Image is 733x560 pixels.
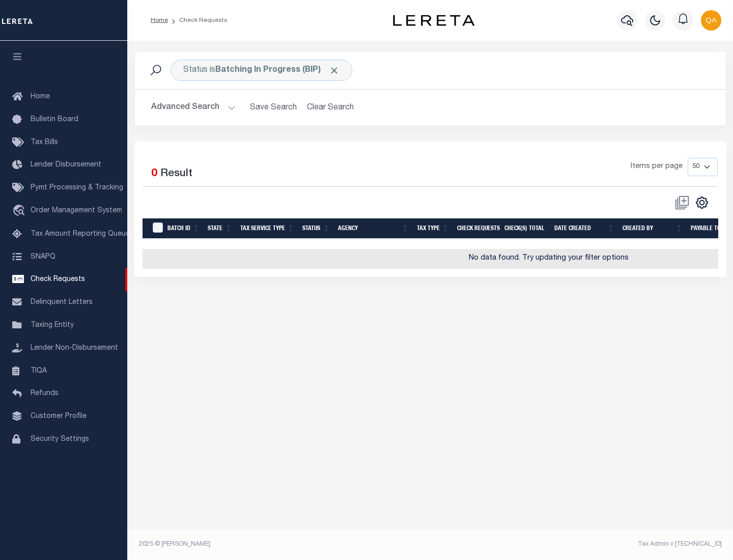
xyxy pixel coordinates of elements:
div: Tax Admin v.[TECHNICAL_ID] [438,540,722,549]
span: Items per page [631,161,683,173]
th: Tax Service Type: activate to sort column ascending [236,218,298,239]
i: travel_explore [12,205,29,218]
th: Status: activate to sort column ascending [298,218,334,239]
th: Date Created: activate to sort column ascending [550,218,618,239]
span: Order Management System [31,207,122,214]
img: svg+xml;base64,PHN2ZyB4bWxucz0iaHR0cDovL3d3dy53My5vcmcvMjAwMC9zdmciIHBvaW50ZXItZXZlbnRzPSJub25lIi... [701,10,721,31]
button: Save Search [244,98,303,118]
span: Lender Non-Disbursement [31,345,118,352]
th: Tax Type: activate to sort column ascending [413,218,453,239]
span: Security Settings [31,436,89,443]
button: Clear Search [303,98,358,118]
img: logo-dark.svg [393,15,474,26]
b: Batching In Progress (BIP) [215,66,340,74]
span: TIQA [31,367,47,374]
span: Check Requests [31,276,85,283]
span: Pymt Processing & Tracking [31,184,123,191]
span: Lender Disbursement [31,161,101,169]
span: Click to Remove [329,65,340,76]
th: Batch Id: activate to sort column ascending [163,218,204,239]
th: Check Requests [453,218,500,239]
th: Agency: activate to sort column ascending [334,218,413,239]
th: Created By: activate to sort column ascending [618,218,687,239]
button: Advanced Search [151,98,236,118]
span: 0 [151,169,157,179]
span: Tax Amount Reporting Queue [31,231,130,238]
span: Refunds [31,390,59,397]
span: Customer Profile [31,413,87,420]
span: Delinquent Letters [31,299,93,306]
span: SNAPQ [31,253,55,260]
span: Tax Bills [31,139,58,146]
th: State: activate to sort column ascending [204,218,236,239]
span: Bulletin Board [31,116,78,123]
li: Check Requests [168,16,228,25]
span: Home [31,93,50,100]
div: 2025 © [PERSON_NAME]. [131,540,431,549]
div: Status is [171,60,352,81]
a: Home [151,17,168,23]
span: Taxing Entity [31,322,74,329]
label: Result [160,166,192,182]
th: Check(s) Total [500,218,550,239]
